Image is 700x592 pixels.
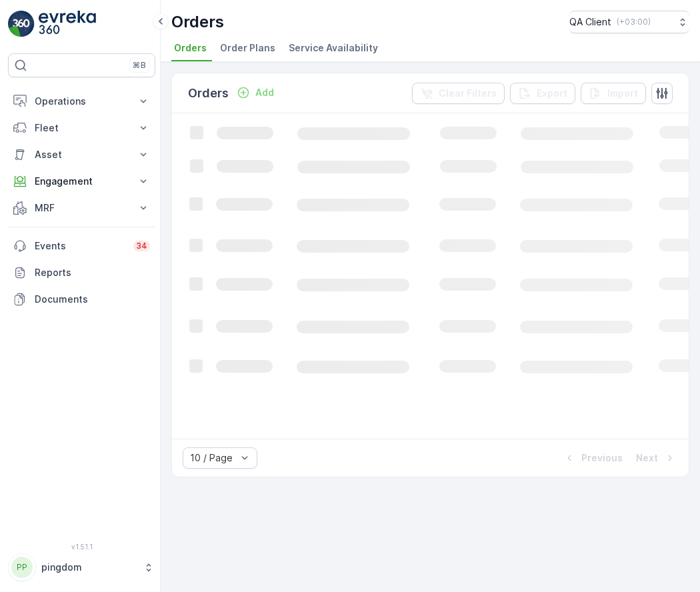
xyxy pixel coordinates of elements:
a: Reports [8,259,155,286]
img: logo_light-DOdMpM7g.png [39,11,96,37]
p: MRF [35,201,129,215]
button: Next [635,450,678,466]
button: Fleet [8,115,155,141]
button: Engagement [8,168,155,195]
button: Previous [561,450,624,466]
p: Export [537,87,567,100]
p: Reports [35,266,150,279]
button: PPpingdom [8,553,155,581]
p: Operations [35,95,129,108]
p: Add [255,86,274,99]
div: PP [11,557,33,578]
p: Clear Filters [439,87,497,100]
p: 34 [136,241,147,251]
p: Orders [171,11,224,33]
p: Fleet [35,121,129,135]
a: Documents [8,286,155,313]
p: Events [35,239,125,253]
p: Asset [35,148,129,161]
p: QA Client [569,15,611,29]
p: Import [607,87,638,100]
p: ( +03:00 ) [617,17,651,27]
span: Orders [174,41,207,55]
a: Events34 [8,233,155,259]
button: Export [510,83,575,104]
button: Asset [8,141,155,168]
p: Next [636,451,658,465]
p: Orders [188,84,229,103]
button: QA Client(+03:00) [569,11,689,33]
img: logo [8,11,35,37]
p: ⌘B [133,60,146,71]
span: Service Availability [289,41,378,55]
button: Import [581,83,646,104]
button: Add [231,85,279,101]
p: Documents [35,293,150,306]
span: v 1.51.1 [8,543,155,551]
button: MRF [8,195,155,221]
span: Order Plans [220,41,275,55]
button: Operations [8,88,155,115]
button: Clear Filters [412,83,505,104]
p: Engagement [35,175,129,188]
p: pingdom [41,561,137,574]
p: Previous [581,451,623,465]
